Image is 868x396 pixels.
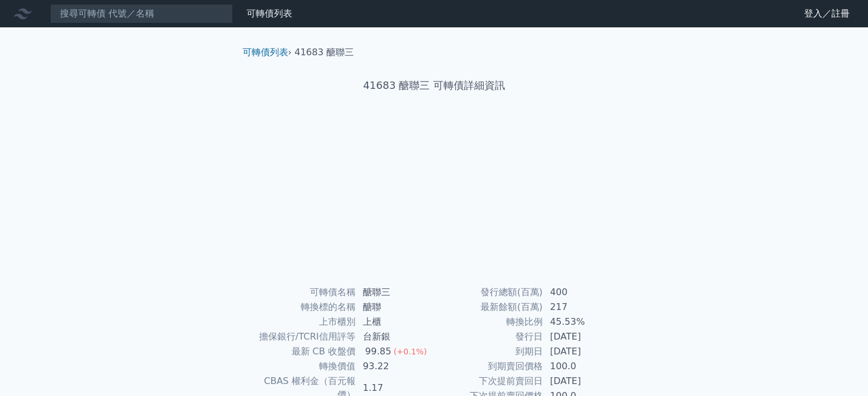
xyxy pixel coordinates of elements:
[356,359,434,374] td: 93.22
[247,359,356,374] td: 轉換價值
[247,344,356,359] td: 最新 CB 收盤價
[434,300,543,315] td: 最新餘額(百萬)
[50,4,233,23] input: 搜尋可轉債 代號／名稱
[243,46,292,59] li: ›
[543,285,621,300] td: 400
[795,5,859,23] a: 登入／註冊
[543,359,621,374] td: 100.0
[356,329,434,344] td: 台新銀
[247,300,356,315] td: 轉換標的名稱
[434,374,543,389] td: 下次提前賣回日
[543,329,621,344] td: [DATE]
[434,359,543,374] td: 到期賣回價格
[434,344,543,359] td: 到期日
[434,315,543,329] td: 轉換比例
[247,8,292,19] a: 可轉債列表
[294,46,354,59] li: 41683 醣聯三
[243,47,288,58] a: 可轉債列表
[247,329,356,344] td: 擔保銀行/TCRI信用評等
[247,285,356,300] td: 可轉債名稱
[394,347,427,356] span: (+0.1%)
[233,77,635,93] h1: 41683 醣聯三 可轉債詳細資訊
[356,300,434,315] td: 醣聯
[543,300,621,315] td: 217
[434,285,543,300] td: 發行總額(百萬)
[434,329,543,344] td: 發行日
[543,344,621,359] td: [DATE]
[356,285,434,300] td: 醣聯三
[543,374,621,389] td: [DATE]
[356,315,434,329] td: 上櫃
[811,341,868,396] iframe: Chat Widget
[247,315,356,329] td: 上市櫃別
[363,345,394,358] div: 99.85
[543,315,621,329] td: 45.53%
